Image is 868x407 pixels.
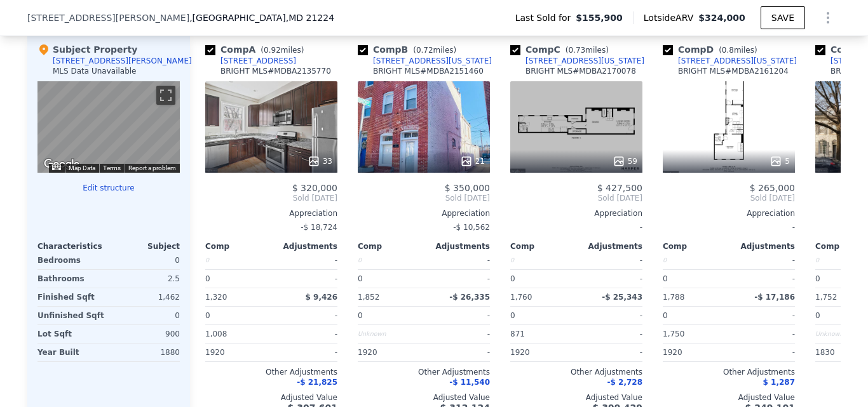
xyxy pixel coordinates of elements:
[663,367,795,377] div: Other Adjustments
[111,288,180,306] div: 1,462
[613,155,637,168] div: 59
[416,46,433,55] span: 0.72
[308,155,332,168] div: 33
[37,270,106,288] div: Bathrooms
[297,378,337,387] span: -$ 21,825
[286,13,334,23] span: , MD 21224
[663,56,797,66] a: [STREET_ADDRESS][US_STATE]
[678,56,797,66] div: [STREET_ADDRESS][US_STATE]
[678,66,789,76] div: BRIGHT MLS # MDBA2161204
[579,251,642,269] div: -
[205,241,271,251] div: Comp
[663,251,726,269] div: 0
[408,46,461,55] span: ( miles)
[731,344,795,361] div: -
[27,11,189,24] span: [STREET_ADDRESS][PERSON_NAME]
[510,241,576,251] div: Comp
[663,218,795,236] div: -
[205,392,337,403] div: Adjusted Value
[37,251,106,269] div: Bedrooms
[510,251,574,269] div: 0
[53,66,137,76] div: MLS Data Unavailable
[510,344,574,361] div: 1920
[301,223,337,232] span: -$ 18,724
[52,164,61,170] button: Keyboard shortcuts
[37,325,106,343] div: Lot Sqft
[445,183,490,193] span: $ 350,000
[220,66,331,76] div: BRIGHT MLS # MDBA2135770
[763,378,795,387] span: $ 1,287
[111,270,180,288] div: 2.5
[358,344,421,361] div: 1920
[37,43,137,56] div: Subject Property
[53,56,192,66] div: [STREET_ADDRESS][PERSON_NAME]
[205,251,269,269] div: 0
[815,5,841,30] button: Show Options
[255,46,309,55] span: ( miles)
[731,307,795,324] div: -
[426,307,490,324] div: -
[358,251,421,269] div: 0
[576,11,623,24] span: $155,900
[663,344,726,361] div: 1920
[731,325,795,343] div: -
[274,307,337,324] div: -
[510,43,614,56] div: Comp C
[358,193,490,203] span: Sold [DATE]
[526,66,636,76] div: BRIGHT MLS # MDBA2170078
[41,156,83,173] a: Open this area in Google Maps (opens a new window)
[358,208,490,218] div: Appreciation
[220,56,296,66] div: [STREET_ADDRESS]
[37,241,109,251] div: Characteristics
[274,251,337,269] div: -
[109,241,180,251] div: Subject
[37,183,180,193] button: Edit structure
[306,293,337,302] span: $ 9,426
[205,311,210,320] span: 0
[358,270,421,288] div: 0
[111,307,180,324] div: 0
[510,193,642,203] span: Sold [DATE]
[37,288,106,306] div: Finished Sqft
[602,293,642,302] span: -$ 25,343
[761,6,805,29] button: SAVE
[579,344,642,361] div: -
[205,293,227,302] span: 1,320
[663,208,795,218] div: Appreciation
[579,270,642,288] div: -
[358,367,490,377] div: Other Adjustments
[41,156,83,173] img: Google
[274,270,337,288] div: -
[426,344,490,361] div: -
[714,46,762,55] span: ( miles)
[663,270,726,288] div: 0
[358,293,379,302] span: 1,852
[69,164,95,173] button: Map Data
[453,223,490,232] span: -$ 10,562
[750,183,795,193] span: $ 265,000
[205,193,337,203] span: Sold [DATE]
[576,241,642,251] div: Adjustments
[663,193,795,203] span: Sold [DATE]
[754,293,795,302] span: -$ 17,186
[274,325,337,343] div: -
[663,293,684,302] span: 1,788
[426,325,490,343] div: -
[510,218,642,236] div: -
[510,330,525,338] span: 871
[292,183,337,193] span: $ 320,000
[426,270,490,288] div: -
[663,311,668,320] span: 0
[560,46,614,55] span: ( miles)
[510,392,642,403] div: Adjusted Value
[358,56,492,66] a: [STREET_ADDRESS][US_STATE]
[722,46,734,55] span: 0.8
[358,241,424,251] div: Comp
[663,392,795,403] div: Adjusted Value
[644,11,698,24] span: Lotside ARV
[510,293,532,302] span: 1,760
[426,251,490,269] div: -
[607,378,642,387] span: -$ 2,728
[568,46,585,55] span: 0.73
[449,293,490,302] span: -$ 26,335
